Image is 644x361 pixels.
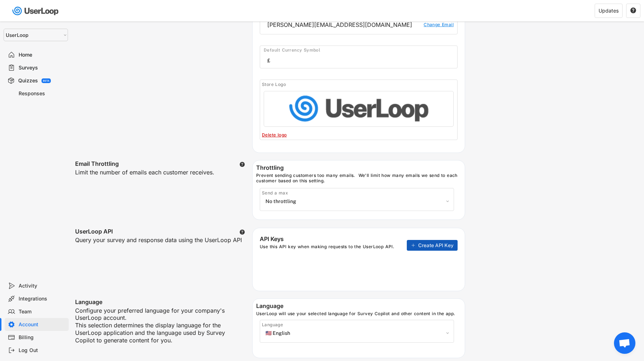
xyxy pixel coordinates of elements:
div: Home [19,52,66,58]
div: Billing [19,334,66,341]
div: Integrations [19,295,66,302]
div: Account [19,321,66,328]
div: BETA [43,80,49,82]
button: Create API Key [407,240,458,251]
div: Delete logo [262,132,366,138]
div: Throttling [256,164,461,173]
div: Email Throttling [75,160,119,169]
div: Language [262,322,454,328]
div: Send a max [262,190,454,196]
div: Activity [19,283,66,289]
button:  [239,162,245,167]
div: Team [19,308,66,315]
div: Log Out [19,347,66,354]
text:  [240,229,245,235]
div: API Keys [260,235,284,244]
div: Query your survey and response data using the UserLoop API [75,236,242,253]
div: Change Email [424,22,454,29]
div: Store Logo [262,82,457,87]
div: Prevent sending customers too many emails. We'll limit how many emails we send to each customer b... [256,173,461,184]
input: $ [267,55,457,66]
img: userloop-logo-01.svg [11,4,61,18]
div: [PERSON_NAME][EMAIL_ADDRESS][DOMAIN_NAME] [267,21,420,29]
text:  [240,161,245,167]
div: Language [75,298,102,307]
div: Open chat [614,332,635,354]
div: Responses [19,90,66,97]
div: Limit the number of emails each customer receives. [75,169,214,185]
span: Create API Key [418,243,453,248]
div: Language [256,302,461,311]
div: Quizzes [18,77,38,84]
div: UserLoop API [75,228,113,236]
button:  [630,8,636,14]
button:  [239,229,245,235]
div: Configure your preferred language for your company's UserLoop account. This selection determines ... [75,307,245,344]
div: UserLoop will use your selected language for Survey Copilot and other content in the app. [256,311,461,317]
div: Use this API key when making requests to the UserLoop API. [260,244,407,256]
div: Surveys [19,64,66,71]
div: Updates [599,8,619,13]
text:  [630,7,636,14]
div: Default Currency Symbol [264,48,457,53]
